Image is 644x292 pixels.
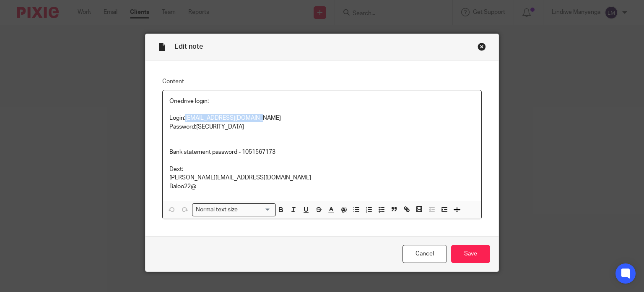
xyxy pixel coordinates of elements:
[174,43,203,50] span: Edit note
[241,205,271,214] input: Search for option
[169,182,475,191] p: Baloo22@
[169,174,475,182] p: [PERSON_NAME][EMAIL_ADDRESS][DOMAIN_NAME]
[169,123,475,131] p: Password:[SECURITY_DATA]
[478,42,486,51] div: Close this dialog window
[169,148,475,174] p: Bank statement password - 1051567173 Dext:
[451,245,490,263] input: Save
[169,97,475,123] p: Onedrive login: Login:[EMAIL_ADDRESS][DOMAIN_NAME]
[192,203,276,216] div: Search for option
[162,77,482,86] label: Content
[194,205,240,214] span: Normal text size
[402,245,447,263] a: Cancel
